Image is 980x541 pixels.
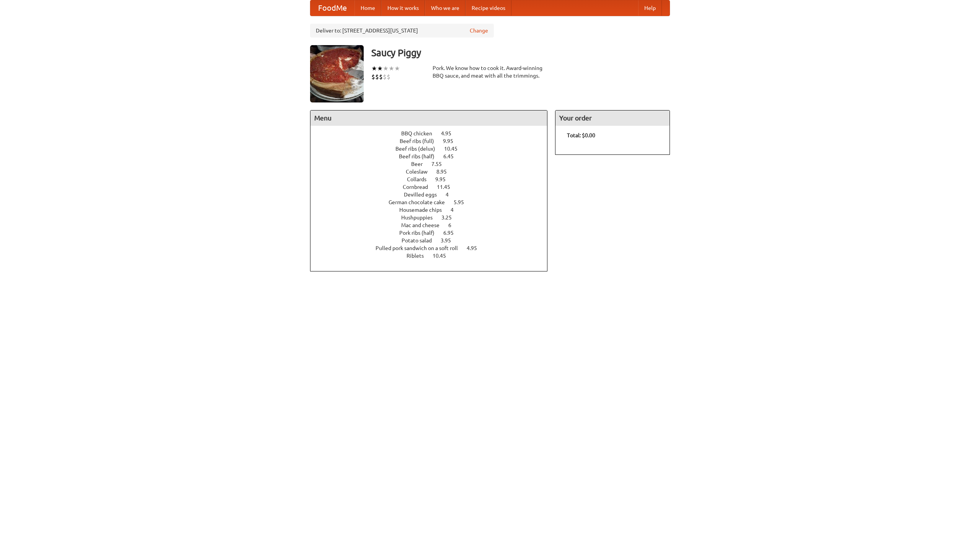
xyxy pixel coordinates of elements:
div: Deliver to: [STREET_ADDRESS][US_STATE] [310,24,494,37]
li: ★ [389,64,394,73]
li: ★ [377,64,383,73]
a: BBQ chicken 4.95 [401,130,465,136]
span: 9.95 [435,176,453,182]
h4: Menu [310,110,547,126]
span: 5.95 [454,199,472,205]
a: How it works [381,0,425,16]
a: Riblets 10.45 [407,253,460,259]
span: 3.95 [441,237,459,244]
span: Beef ribs (half) [399,153,442,159]
a: Collards 9.95 [407,176,460,182]
h3: Saucy Piggy [371,45,670,60]
span: BBQ chicken [401,130,440,136]
img: angular.jpg [310,45,364,102]
li: $ [379,73,383,81]
a: Hushpuppies 3.25 [401,214,466,221]
a: Beer 7.55 [411,161,456,167]
li: ★ [371,64,377,73]
span: 7.55 [431,161,449,167]
span: 6.45 [443,153,461,159]
span: 3.25 [441,214,459,221]
a: Beef ribs (delux) 10.45 [395,146,472,152]
span: Potato salad [402,237,439,244]
span: 4.95 [441,130,459,136]
a: Recipe videos [465,0,511,16]
a: Potato salad 3.95 [402,237,465,244]
span: German chocolate cake [389,199,452,205]
span: Pulled pork sandwich on a soft roll [376,245,465,251]
span: Cornbread [403,184,436,190]
span: Pork ribs (half) [399,230,442,236]
span: 10.45 [444,146,465,152]
a: Change [470,27,488,34]
a: Mac and cheese 6 [401,222,465,228]
span: Collards [407,176,434,182]
span: 6 [448,222,459,228]
span: 9.95 [443,138,461,144]
a: Pork ribs (half) 6.95 [399,230,468,236]
a: Beef ribs (full) 9.95 [400,138,467,144]
span: Riblets [407,253,431,259]
span: 8.95 [436,169,454,175]
a: German chocolate cake 5.95 [389,199,478,205]
span: 11.45 [437,184,458,190]
span: Coleslaw [406,169,435,175]
a: Housemade chips 4 [399,207,468,213]
li: $ [375,73,379,81]
li: $ [371,73,375,81]
li: $ [387,73,390,81]
li: $ [383,73,387,81]
b: Total: $0.00 [567,132,595,138]
span: Mac and cheese [401,222,447,228]
span: Beef ribs (delux) [395,146,443,152]
div: Pork. We know how to cook it. Award-winning BBQ sauce, and meat with all the trimmings. [433,64,547,80]
span: Beer [411,161,430,167]
a: Home [354,0,381,16]
span: 4.95 [467,245,485,251]
span: Hushpuppies [401,214,440,221]
a: Cornbread 11.45 [403,184,464,190]
a: Devilled eggs 4 [404,192,463,198]
h4: Your order [555,110,670,126]
a: Coleslaw 8.95 [406,169,461,175]
span: 10.45 [433,253,454,259]
a: Pulled pork sandwich on a soft roll 4.95 [376,245,491,251]
span: Beef ribs (full) [400,138,442,144]
li: ★ [383,64,389,73]
a: Help [638,0,662,16]
a: FoodMe [310,0,354,16]
a: Beef ribs (half) 6.45 [399,153,468,159]
li: ★ [394,64,400,73]
span: 4 [446,192,456,198]
span: Housemade chips [399,207,449,213]
span: 4 [451,207,461,213]
span: Devilled eggs [404,192,444,198]
a: Who we are [425,0,465,16]
span: 6.95 [443,230,461,236]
